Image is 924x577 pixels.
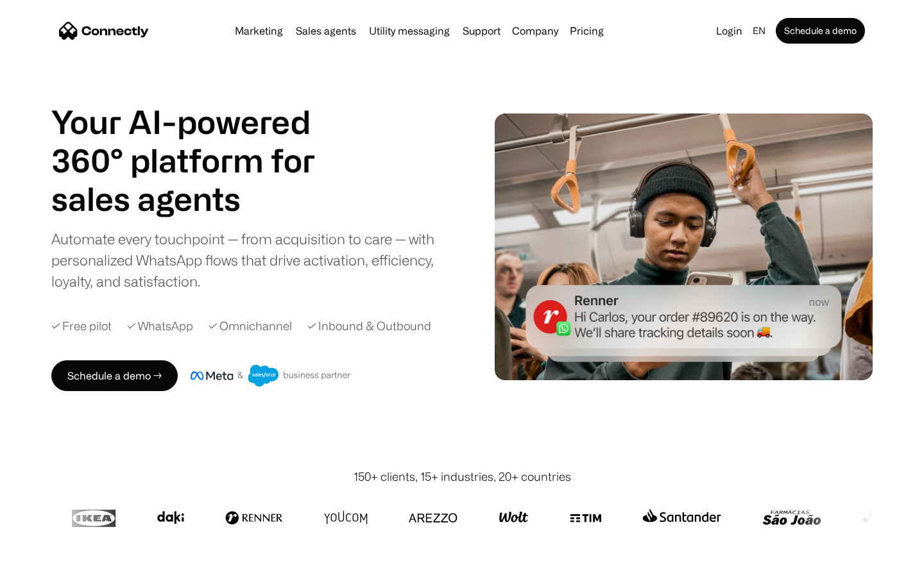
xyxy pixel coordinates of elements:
[51,228,456,292] div: Automate every touchpoint — from acquisition to care — with personalized WhatsApp flows that driv...
[51,103,346,180] h1: Your AI-powered 360° platform for
[753,22,766,40] div: en
[230,26,288,36] a: Marketing
[354,468,571,485] div: 150+ clients, 15+ industries, 20+ countries
[127,317,193,335] div: ✓ WhatsApp
[51,317,112,335] div: ✓ Free pilot
[51,360,178,391] a: Schedule a demo →
[209,317,292,335] div: ✓ Omnichannel
[565,26,609,36] a: Pricing
[191,365,351,387] img: Meta and Salesforce business partner badge.
[291,26,361,36] a: Sales agents
[458,26,506,36] a: Support
[776,18,865,44] a: Schedule a demo
[13,553,77,573] aside: Language selected: English
[26,555,77,573] ul: Language list
[512,22,558,40] div: Company
[307,317,431,335] div: ✓ Inbound & Outbound
[51,180,346,218] h1: sales agents
[711,22,748,40] a: Login
[364,26,455,36] a: Utility messaging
